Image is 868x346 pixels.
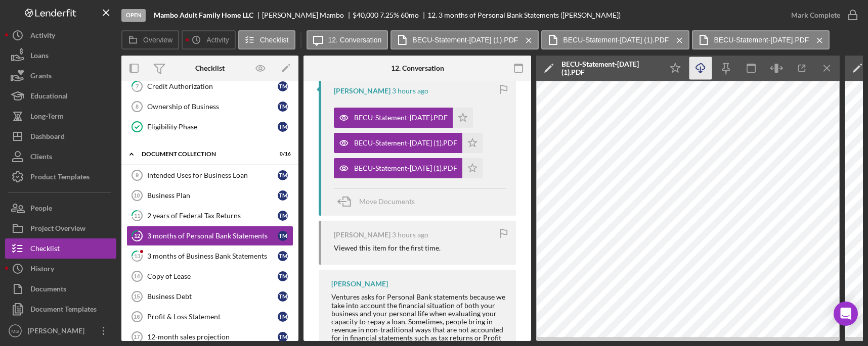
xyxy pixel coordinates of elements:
div: Product Templates [30,167,90,189]
a: 15Business DebtTM [126,286,293,307]
button: Document Templates [5,299,116,319]
div: Grants [30,66,52,88]
a: Checklist [5,238,116,259]
tspan: 15 [134,293,140,300]
div: Educational [30,86,68,109]
text: MG [11,328,19,334]
div: 12. 3 months of Personal Bank Statements ([PERSON_NAME]) [427,11,621,19]
label: Overview [143,36,172,44]
div: BECU-Statement-[DATE].PDF [354,114,448,122]
label: Activity [206,36,229,44]
tspan: 11 [134,212,140,219]
div: T M [278,291,288,302]
div: Loans [30,45,49,68]
div: 12-month sales projection [147,333,278,341]
div: T M [278,81,288,91]
button: Project Overview [5,218,116,238]
div: T M [278,122,288,132]
button: People [5,198,116,218]
b: Mambo Adult Family Home LLC [154,11,253,19]
div: Document Templates [30,299,97,322]
div: Clients [30,146,52,169]
a: Eligibility PhaseTM [126,117,293,137]
div: T M [278,332,288,342]
button: Overview [121,30,179,50]
button: Documents [5,279,116,299]
button: Grants [5,66,116,86]
div: 60 mo [401,11,419,19]
tspan: 8 [136,104,139,110]
tspan: 9 [136,172,139,178]
div: Project Overview [30,218,85,241]
div: T M [278,251,288,261]
label: BECU-Statement-[DATE] (1).PDF [412,36,518,44]
div: Profit & Loss Statement [147,313,278,321]
button: Move Documents [334,189,425,214]
button: 12. Conversation [307,30,388,50]
button: Loans [5,45,116,66]
a: 10Business PlanTM [126,185,293,206]
div: T M [278,170,288,180]
button: BECU-Statement-[DATE] (1).PDF [334,158,483,178]
div: Activity [30,25,55,48]
div: 7.25 % [380,11,399,19]
div: T M [278,271,288,281]
div: Open Intercom Messenger [834,302,858,326]
a: Dashboard [5,126,116,146]
button: BECU-Statement-[DATE].PDF [692,30,830,50]
tspan: 16 [134,314,140,320]
label: BECU-Statement-[DATE] (1).PDF [563,36,669,44]
div: [PERSON_NAME] [334,87,390,95]
button: Educational [5,86,116,106]
div: Credit Authorization [147,82,278,90]
time: 2025-10-09 18:38 [392,87,428,95]
div: Intended Uses for Business Loan [147,171,278,179]
div: BECU-Statement-[DATE] (1).PDF [561,60,658,76]
label: 12. Conversation [328,36,382,44]
a: 133 months of Business Bank StatementsTM [126,246,293,266]
div: Long-Term [30,106,64,129]
a: 9Intended Uses for Business LoanTM [126,165,293,185]
div: Business Debt [147,292,278,301]
button: Activity [182,30,235,50]
span: $40,000 [353,11,378,19]
label: BECU-Statement-[DATE].PDF [714,36,809,44]
button: BECU-Statement-[DATE] (1).PDF [334,133,483,153]
a: 8Ownership of BusinessTM [126,96,293,117]
div: 2 years of Federal Tax Returns [147,212,278,220]
a: 16Profit & Loss StatementTM [126,307,293,327]
tspan: 14 [134,273,140,279]
a: 7Credit AuthorizationTM [126,76,293,96]
div: People [30,198,52,221]
div: T M [278,211,288,221]
div: 3 months of Business Bank Statements [147,252,278,260]
div: BECU-Statement-[DATE] (1).PDF [354,164,457,172]
a: 123 months of Personal Bank StatementsTM [126,226,293,246]
a: Activity [5,25,116,45]
button: BECU-Statement-[DATE] (1).PDF [541,30,689,50]
span: Move Documents [359,197,415,206]
div: [PERSON_NAME] [331,280,388,288]
button: Product Templates [5,167,116,187]
div: History [30,259,54,281]
tspan: 17 [134,334,140,340]
div: Checklist [30,238,60,261]
tspan: 13 [134,253,140,259]
div: [PERSON_NAME] [25,321,91,343]
tspan: 12 [134,232,140,239]
button: Mark Complete [781,5,863,25]
div: T M [278,312,288,322]
button: History [5,259,116,279]
div: Mark Complete [791,5,840,25]
a: 14Copy of LeaseTM [126,266,293,286]
button: BECU-Statement-[DATE].PDF [334,108,473,128]
button: Long-Term [5,106,116,126]
time: 2025-10-09 18:37 [392,231,428,239]
div: Documents [30,279,66,302]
